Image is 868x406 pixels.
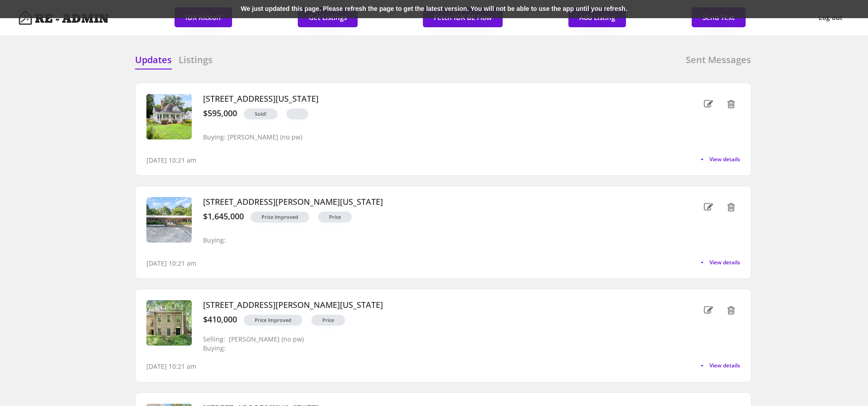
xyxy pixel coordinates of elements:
[203,134,302,141] div: Buying: [PERSON_NAME] (no pw)
[686,54,751,66] h6: Sent Messages
[203,300,663,310] h3: [STREET_ADDRESS][PERSON_NAME][US_STATE]
[318,212,352,223] button: Price
[203,336,304,343] div: Selling: [PERSON_NAME] (no pw)
[146,156,196,165] div: [DATE] 10:21 am
[135,54,172,66] h6: Updates
[311,315,345,326] button: Price
[203,212,244,222] div: $1,645,000
[203,345,238,352] div: Buying:
[698,259,740,266] button: View details
[203,94,663,104] h3: [STREET_ADDRESS][US_STATE]
[698,156,740,163] button: View details
[698,362,740,369] button: View details
[203,315,237,325] div: $410,000
[146,300,192,346] img: 20250717125322683864000000-o.jpg
[146,259,196,268] div: [DATE] 10:21 am
[35,13,109,25] h4: RE - ADMIN
[146,362,196,371] div: [DATE] 10:21 am
[203,109,237,119] div: $595,000
[709,363,740,368] span: View details
[244,315,302,326] button: Price Improved
[244,109,277,119] button: Sold!
[709,157,740,162] span: View details
[203,237,226,244] div: Buying:
[146,94,192,139] img: 20250807021851999916000000-o.jpg
[203,197,663,207] h3: [STREET_ADDRESS][PERSON_NAME][US_STATE]
[179,54,213,66] h6: Listings
[709,260,740,265] span: View details
[146,197,192,243] img: 20250522134628364911000000-o.jpg
[251,212,309,223] button: Price Improved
